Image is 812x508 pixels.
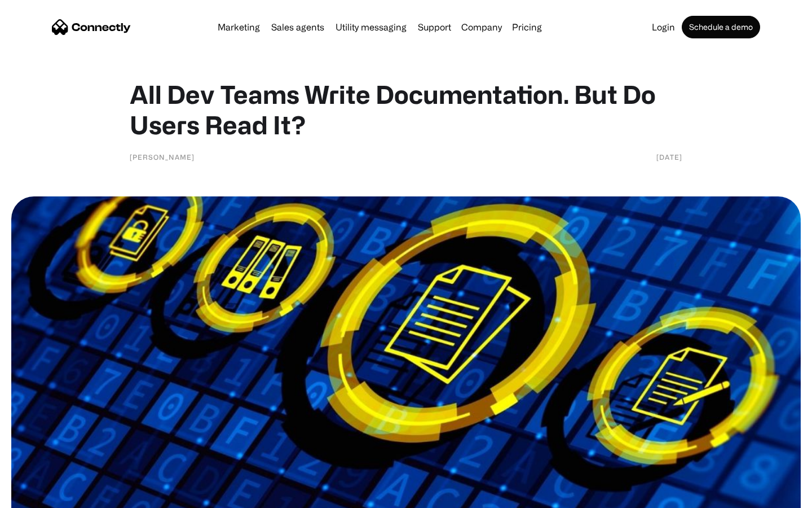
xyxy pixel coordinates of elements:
[130,79,682,140] h1: All Dev Teams Write Documentation. But Do Users Read It?
[130,151,195,163] div: [PERSON_NAME]
[267,23,329,32] a: Sales agents
[52,19,131,36] a: home
[507,23,546,32] a: Pricing
[656,151,682,163] div: [DATE]
[461,19,502,35] div: Company
[647,23,679,32] a: Login
[213,23,264,32] a: Marketing
[23,488,68,504] ul: Language list
[413,23,456,32] a: Support
[458,19,505,35] div: Company
[682,16,760,38] a: Schedule a demo
[331,23,411,32] a: Utility messaging
[11,488,68,504] aside: Language selected: English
